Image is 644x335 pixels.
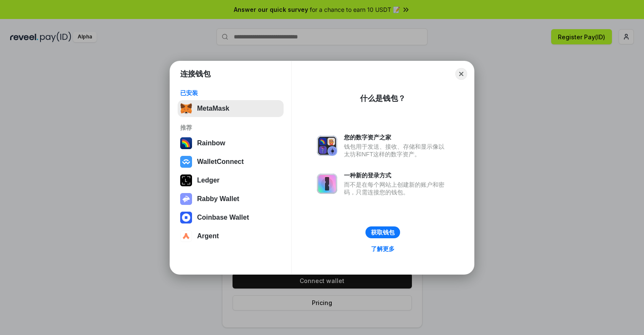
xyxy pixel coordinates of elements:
button: Rabby Wallet [178,191,284,207]
img: svg+xml,%3Csvg%20xmlns%3D%22http%3A%2F%2Fwww.w3.org%2F2000%2Fsvg%22%20fill%3D%22none%22%20viewBox... [317,136,337,156]
div: Ledger [197,177,219,184]
img: svg+xml,%3Csvg%20width%3D%2228%22%20height%3D%2228%22%20viewBox%3D%220%200%2028%2028%22%20fill%3D... [180,156,192,168]
h1: 连接钱包 [180,69,211,79]
img: svg+xml,%3Csvg%20fill%3D%22none%22%20height%3D%2233%22%20viewBox%3D%220%200%2035%2033%22%20width%... [180,103,192,114]
div: Coinbase Wallet [197,214,249,221]
div: Rabby Wallet [197,195,239,203]
div: 钱包用于发送、接收、存储和显示像以太坊和NFT这样的数字资产。 [344,143,449,158]
button: Close [455,68,467,80]
button: Argent [178,228,284,245]
img: svg+xml,%3Csvg%20xmlns%3D%22http%3A%2F%2Fwww.w3.org%2F2000%2Fsvg%22%20fill%3D%22none%22%20viewBox... [180,193,192,205]
img: svg+xml,%3Csvg%20width%3D%22120%22%20height%3D%22120%22%20viewBox%3D%220%200%20120%20120%22%20fil... [180,137,192,149]
div: Argent [197,232,219,240]
img: svg+xml,%3Csvg%20xmlns%3D%22http%3A%2F%2Fwww.w3.org%2F2000%2Fsvg%22%20width%3D%2228%22%20height%3... [180,174,192,186]
div: MetaMask [197,105,229,112]
div: WalletConnect [197,158,244,166]
button: Coinbase Wallet [178,209,284,226]
div: 已安装 [180,89,281,97]
div: 您的数字资产之家 [344,133,449,141]
div: 推荐 [180,124,281,131]
img: svg+xml,%3Csvg%20xmlns%3D%22http%3A%2F%2Fwww.w3.org%2F2000%2Fsvg%22%20fill%3D%22none%22%20viewBox... [317,174,337,194]
button: MetaMask [178,100,284,117]
img: svg+xml,%3Csvg%20width%3D%2228%22%20height%3D%2228%22%20viewBox%3D%220%200%2028%2028%22%20fill%3D... [180,212,192,223]
img: svg+xml,%3Csvg%20width%3D%2228%22%20height%3D%2228%22%20viewBox%3D%220%200%2028%2028%22%20fill%3D... [180,230,192,242]
div: Rainbow [197,139,225,147]
div: 什么是钱包？ [360,93,406,103]
button: WalletConnect [178,153,284,170]
div: 了解更多 [371,245,395,253]
div: 而不是在每个网站上创建新的账户和密码，只需连接您的钱包。 [344,181,449,196]
button: Ledger [178,172,284,189]
button: 获取钱包 [365,226,400,238]
div: 一种新的登录方式 [344,172,449,179]
div: 获取钱包 [371,229,395,236]
button: Rainbow [178,135,284,152]
a: 了解更多 [366,243,400,254]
